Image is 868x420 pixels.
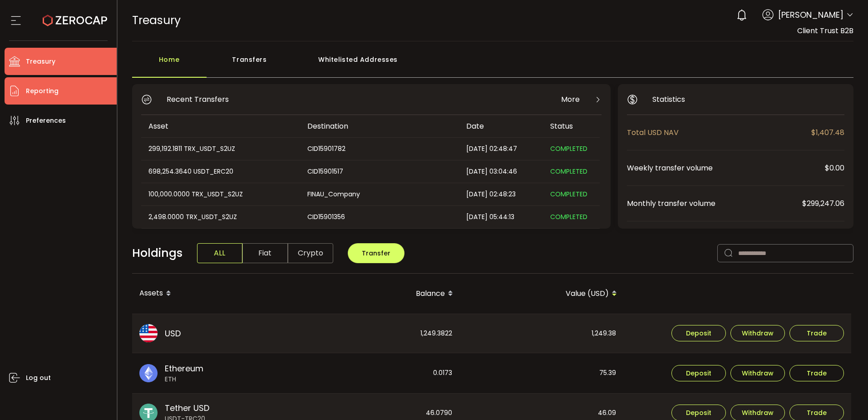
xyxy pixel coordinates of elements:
button: Trade [789,325,844,341]
span: Withdraw [742,370,774,376]
div: CID15901517 [300,166,458,177]
div: Destination [300,121,459,131]
div: Home [132,50,207,78]
div: 75.39 [460,353,623,393]
div: Date [459,121,543,131]
span: [PERSON_NAME] [778,9,843,21]
span: Statistics [652,94,685,105]
span: COMPLETED [550,144,587,153]
span: Treasury [132,12,181,28]
div: Balance [296,286,460,301]
div: Value (USD) [460,286,624,301]
span: Transfer [362,249,390,258]
span: Deposit [686,410,711,416]
button: Deposit [671,325,726,341]
span: $299,247.06 [802,198,844,209]
span: Deposit [686,370,711,376]
span: Withdraw [742,330,774,336]
div: 1,249.38 [460,314,623,353]
span: Holdings [132,245,182,262]
div: FINAU_Company [300,189,458,200]
span: Fiat [242,243,288,263]
span: Ethereum [165,362,203,375]
button: Deposit [671,365,726,381]
img: usd_portfolio.svg [139,324,158,342]
div: 698,254.3640 USDT_ERC20 [141,166,299,177]
span: Total USD NAV [627,127,811,138]
span: ALL [197,243,242,263]
span: USD [165,327,181,340]
span: Log out [26,371,51,385]
div: Assets [132,286,296,301]
span: Recent Transfers [167,94,229,105]
span: $1,407.48 [811,127,844,138]
span: Withdraw [742,410,774,416]
button: Trade [789,365,844,381]
div: CID15901356 [300,212,458,222]
div: 299,192.1811 TRX_USDT_S2UZ [141,144,299,154]
span: Deposit [686,330,711,336]
span: ETH [165,375,203,384]
iframe: Chat Widget [823,376,868,420]
span: Preferences [26,114,66,127]
div: Status [543,121,600,131]
button: Withdraw [730,365,785,381]
span: Reporting [26,85,59,98]
div: 0.0173 [296,353,459,393]
span: Trade [807,370,827,376]
span: Trade [807,330,827,336]
span: Monthly transfer volume [627,198,802,209]
div: CID15901782 [300,144,458,154]
div: [DATE] 02:48:23 [459,189,543,200]
span: Tether USD [165,402,209,414]
span: Crypto [288,243,333,263]
div: 1,249.3822 [296,314,459,353]
button: Transfer [348,243,404,263]
span: COMPLETED [550,190,587,199]
span: COMPLETED [550,212,587,221]
div: 100,000.0000 TRX_USDT_S2UZ [141,189,299,200]
span: Trade [807,410,827,416]
div: Transfers [207,50,293,78]
span: Client Trust B2B [797,25,853,36]
div: [DATE] 02:48:47 [459,144,543,154]
div: 2,498.0000 TRX_USDT_S2UZ [141,212,299,222]
div: [DATE] 03:04:46 [459,166,543,177]
span: Weekly transfer volume [627,162,825,174]
img: eth_portfolio.svg [139,364,158,382]
span: Treasury [26,55,55,68]
span: $0.00 [825,162,844,174]
div: Whitelisted Addresses [293,50,424,78]
div: Asset [141,121,300,131]
div: [DATE] 05:44:13 [459,212,543,222]
button: Withdraw [730,325,785,341]
span: More [561,94,580,105]
span: COMPLETED [550,167,587,176]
